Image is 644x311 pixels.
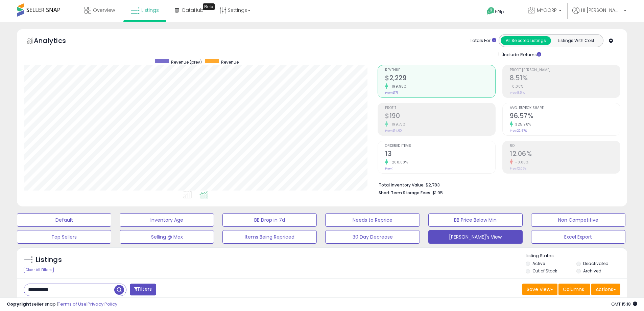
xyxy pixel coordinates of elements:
[385,91,398,95] small: Prev: $171
[526,253,627,259] p: Listing States:
[428,213,523,227] button: BB Price Below Min
[495,9,504,15] span: Help
[17,230,111,244] button: Top Sellers
[120,230,214,244] button: Selling @ Max
[385,74,495,83] h2: $2,229
[385,150,495,159] h2: 13
[481,2,517,22] a: Help
[510,112,620,121] h2: 96.57%
[470,38,496,44] div: Totals For
[222,230,317,244] button: Items Being Repriced
[385,68,495,72] span: Revenue
[432,190,443,196] span: $1.95
[510,84,523,89] small: 0.00%
[7,301,117,308] div: seller snap | |
[572,7,626,22] a: Hi [PERSON_NAME]
[388,122,405,127] small: 1199.73%
[581,7,622,14] span: Hi [PERSON_NAME]
[379,190,431,196] b: Short Term Storage Fees:
[388,160,408,165] small: 1200.00%
[510,144,620,148] span: ROI
[551,36,601,45] button: Listings With Cost
[325,213,420,227] button: Needs to Reprice
[171,59,202,65] span: Revenue (prev)
[537,7,557,14] span: MYGORP
[93,7,115,14] span: Overview
[385,144,495,148] span: Ordered Items
[611,301,637,307] span: 2025-10-14 15:18 GMT
[510,68,620,72] span: Profit [PERSON_NAME]
[221,59,239,65] span: Revenue
[583,261,609,266] label: Deactivated
[203,3,215,10] div: Tooltip anchor
[522,284,557,295] button: Save View
[583,268,601,274] label: Archived
[388,84,406,89] small: 1199.98%
[591,284,620,295] button: Actions
[36,255,62,265] h5: Listings
[486,7,495,15] i: Get Help
[120,213,214,227] button: Inventory Age
[531,230,625,244] button: Excel Export
[428,230,523,244] button: [PERSON_NAME]'s View
[385,106,495,110] span: Profit
[532,268,557,274] label: Out of Stock
[532,261,545,266] label: Active
[563,286,584,293] span: Columns
[494,50,549,58] div: Include Returns
[141,7,159,14] span: Listings
[24,267,54,273] div: Clear All Filters
[510,106,620,110] span: Avg. Buybox Share
[7,301,31,307] strong: Copyright
[513,160,528,165] small: -0.08%
[510,91,525,95] small: Prev: 8.51%
[222,213,317,227] button: BB Drop in 7d
[58,301,87,307] a: Terms of Use
[510,74,620,83] h2: 8.51%
[379,182,425,188] b: Total Inventory Value:
[88,301,117,307] a: Privacy Policy
[385,166,393,171] small: Prev: 1
[325,230,420,244] button: 30 Day Decrease
[510,150,620,159] h2: 12.06%
[379,180,615,188] li: $2,783
[34,36,79,47] h5: Analytics
[385,129,402,133] small: Prev: $14.60
[513,122,531,127] small: 325.98%
[182,7,204,14] span: DataHub
[130,284,156,295] button: Filters
[17,213,111,227] button: Default
[558,284,590,295] button: Columns
[531,213,625,227] button: Non Competitive
[501,36,551,45] button: All Selected Listings
[510,129,527,133] small: Prev: 22.67%
[385,112,495,121] h2: $190
[510,166,526,171] small: Prev: 12.07%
